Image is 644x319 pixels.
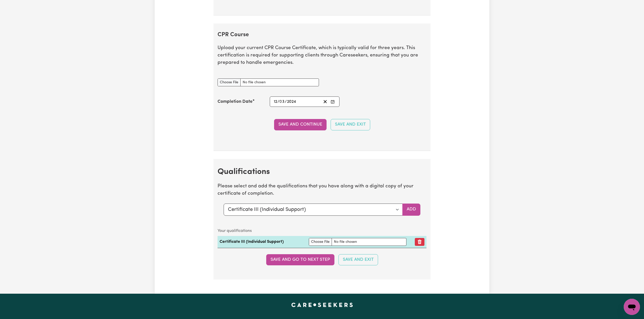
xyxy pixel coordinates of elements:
span: / [285,99,287,104]
button: Save and go to next step [266,254,334,265]
button: Save and Continue [274,119,327,130]
button: Enter the Completion Date of your CPR Course [329,98,336,105]
span: 0 [279,100,282,104]
h2: Qualifications [218,167,426,177]
caption: Your qualifications [218,226,426,236]
button: Add selected qualification [402,204,420,216]
span: / [277,99,279,104]
td: Certificate III (Individual Support) [218,236,307,248]
button: Save and Exit [331,119,370,130]
p: Please select and add the qualifications that you have along with a digital copy of your certific... [218,183,426,197]
p: Upload your current CPR Course Certificate, which is typically valid for three years. This certif... [218,45,426,66]
button: Remove qualification [415,238,424,246]
input: ---- [287,98,296,105]
button: Clear date [321,98,329,105]
iframe: Button to launch messaging window [624,299,640,315]
input: -- [280,98,285,105]
h2: CPR Course [218,32,426,38]
button: Save and Exit [338,254,378,265]
input: -- [274,98,277,105]
label: Completion Date [218,98,253,105]
a: Careseekers home page [291,303,353,307]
